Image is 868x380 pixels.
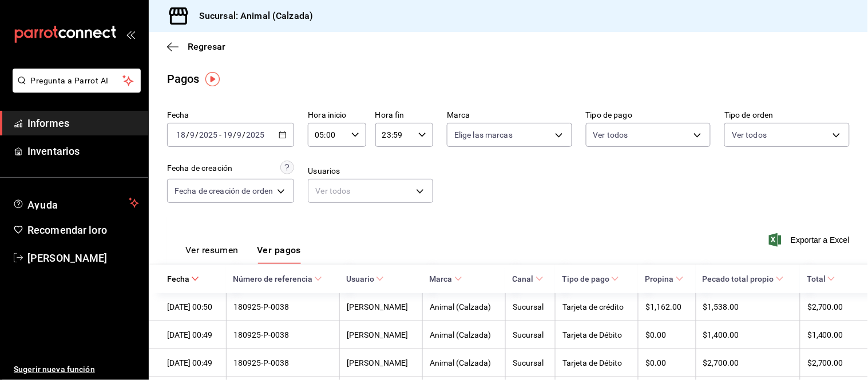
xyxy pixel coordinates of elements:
[429,275,452,284] font: Marca
[593,130,628,139] font: Ver todos
[27,224,107,236] font: Recomendar loro
[167,72,200,86] font: Pagos
[807,302,843,311] font: $2,700.00
[185,244,301,264] div: pestañas de navegación
[447,111,470,120] font: Marca
[807,330,843,339] font: $1,400.00
[562,274,619,283] span: Tipo de pago
[645,302,681,311] font: $1,162.00
[233,274,322,283] span: Número de referencia
[175,186,273,195] font: Fecha de creación de orden
[807,275,826,284] font: Total
[14,365,95,374] font: Sugerir nueva función
[562,302,624,311] font: Tarjeta de crédito
[430,330,491,339] font: Animal (Calzada)
[308,167,340,176] font: Usuarios
[188,41,225,52] font: Regresar
[167,358,212,367] font: [DATE] 00:49
[807,274,835,283] span: Total
[512,275,533,284] font: Canal
[189,130,195,139] input: --
[562,330,622,339] font: Tarjeta de Débito
[199,10,313,21] font: Sucursal: Animal (Calzada)
[308,111,346,120] font: Hora inicio
[199,130,218,139] input: ----
[167,41,225,52] button: Regresar
[807,358,843,367] font: $2,700.00
[703,275,774,284] font: Pecado total propio
[645,330,666,339] font: $0.00
[223,130,233,139] input: --
[219,130,221,139] font: -
[645,275,673,284] font: Propina
[347,330,408,339] font: [PERSON_NAME]
[27,199,58,211] font: Ayuda
[645,274,683,283] span: Propina
[562,358,622,367] font: Tarjeta de Débito
[703,330,739,339] font: $1,400.00
[645,358,666,367] font: $0.00
[27,252,108,264] font: [PERSON_NAME]
[429,274,462,283] span: Marca
[233,358,289,367] font: 180925-P-0038
[186,130,189,139] font: /
[195,130,199,139] font: /
[167,275,189,284] font: Fecha
[703,358,739,367] font: $2,700.00
[167,274,199,283] span: Fecha
[512,274,543,283] span: Canal
[586,111,633,120] font: Tipo de pago
[233,302,289,311] font: 180925-P-0038
[233,275,312,284] font: Número de referencia
[27,145,80,157] font: Inventarios
[167,330,212,339] font: [DATE] 00:49
[246,130,265,139] input: ----
[347,302,408,311] font: [PERSON_NAME]
[167,111,189,120] font: Fecha
[167,302,212,311] font: [DATE] 00:50
[8,83,141,95] a: Pregunta a Parrot AI
[346,274,384,283] span: Usuario
[430,302,491,311] font: Animal (Calzada)
[233,130,236,139] font: /
[791,235,850,245] font: Exportar a Excel
[126,30,135,39] button: abrir_cajón_menú
[237,130,243,139] input: --
[347,358,408,367] font: [PERSON_NAME]
[703,274,784,283] span: Pecado total propio
[346,275,374,284] font: Usuario
[732,130,767,139] font: Ver todos
[167,163,232,173] font: Fecha de creación
[703,302,739,311] font: $1,538.00
[430,358,491,367] font: Animal (Calzada)
[513,358,544,367] font: Sucursal
[31,76,109,85] font: Pregunta a Parrot AI
[562,275,609,284] font: Tipo de pago
[375,111,405,120] font: Hora fin
[724,111,774,120] font: Tipo de orden
[315,186,350,195] font: Ver todos
[185,245,239,255] font: Ver resumen
[243,130,246,139] font: /
[205,72,220,86] img: Marcador de información sobre herramientas
[13,69,141,93] button: Pregunta a Parrot AI
[454,130,513,139] font: Elige las marcas
[233,330,289,339] font: 180925-P-0038
[513,302,544,311] font: Sucursal
[27,117,69,129] font: Informes
[257,245,301,255] font: Ver pagos
[771,233,850,247] button: Exportar a Excel
[176,130,186,139] input: --
[513,330,544,339] font: Sucursal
